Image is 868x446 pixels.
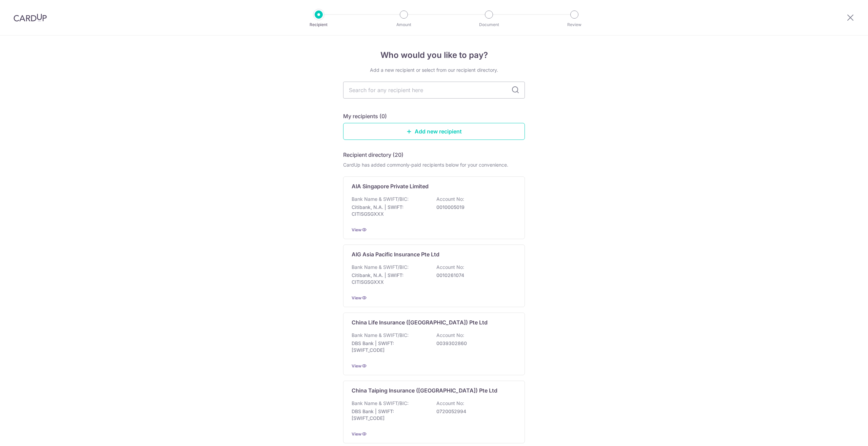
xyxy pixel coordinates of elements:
[436,204,512,211] p: 0010005019
[436,400,464,407] p: Account No:
[436,340,512,347] p: 0039302860
[352,250,439,258] p: AIG Asia Pacific Insurance Pte Ltd
[549,21,599,28] p: Review
[343,67,525,73] div: Add a new recipient or select from our recipient directory.
[352,332,409,339] p: Bank Name & SWIFT/BIC:
[352,196,409,203] p: Bank Name & SWIFT/BIC:
[825,426,861,443] iframe: Opens a widget where you can find more information
[464,21,514,28] p: Document
[343,82,525,99] input: Search for any recipient here
[352,227,361,232] a: View
[352,182,429,190] p: AIA Singapore Private Limited
[352,295,361,300] a: View
[14,14,47,22] img: CardUp
[343,112,387,120] h5: My recipients (0)
[343,49,525,61] h4: Who would you like to pay?
[436,196,464,203] p: Account No:
[343,151,403,159] h5: Recipient directory (20)
[352,408,428,422] p: DBS Bank | SWIFT: [SWIFT_CODE]
[352,386,497,395] p: China Taiping Insurance ([GEOGRAPHIC_DATA]) Pte Ltd
[436,264,464,271] p: Account No:
[343,123,525,140] a: Add new recipient
[352,318,488,326] p: China Life Insurance ([GEOGRAPHIC_DATA]) Pte Ltd
[352,400,409,407] p: Bank Name & SWIFT/BIC:
[343,162,525,168] div: CardUp has added commonly-paid recipients below for your convenience.
[352,264,409,271] p: Bank Name & SWIFT/BIC:
[352,340,428,354] p: DBS Bank | SWIFT: [SWIFT_CODE]
[294,21,344,28] p: Recipient
[379,21,429,28] p: Amount
[352,272,428,285] p: Citibank, N.A. | SWIFT: CITISGSGXXX
[352,204,428,217] p: Citibank, N.A. | SWIFT: CITISGSGXXX
[436,332,464,339] p: Account No:
[436,272,512,279] p: 0010261074
[352,431,361,437] a: View
[436,408,512,415] p: 0720052994
[352,363,361,368] a: View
